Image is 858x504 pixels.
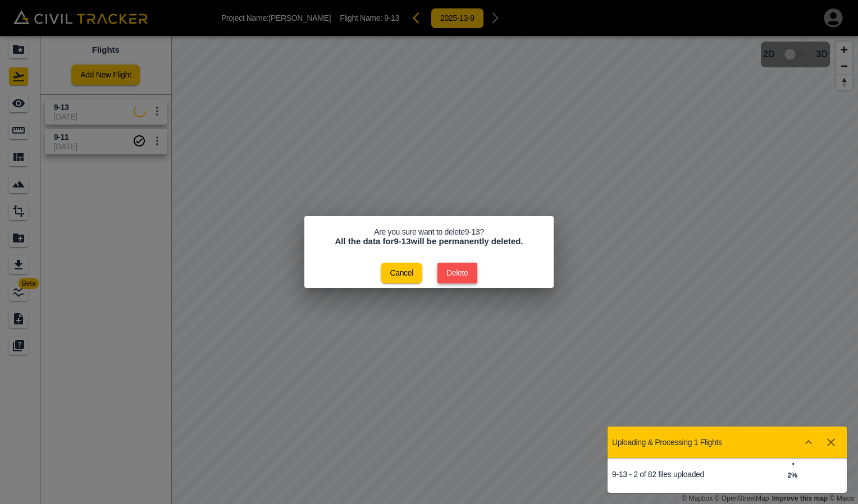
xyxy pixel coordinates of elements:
[787,471,797,479] strong: 2 %
[318,227,540,236] p: Are you sure want to delete 9-13 ?
[612,438,722,447] p: Uploading & Processing 1 Flights
[797,431,820,453] button: Show more
[381,263,422,283] button: Cancel
[612,470,727,479] p: 9-13 - 2 of 82 files uploaded
[437,263,477,283] button: Delete
[318,236,540,247] h4: All the data for 9-13 will be permanently deleted.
